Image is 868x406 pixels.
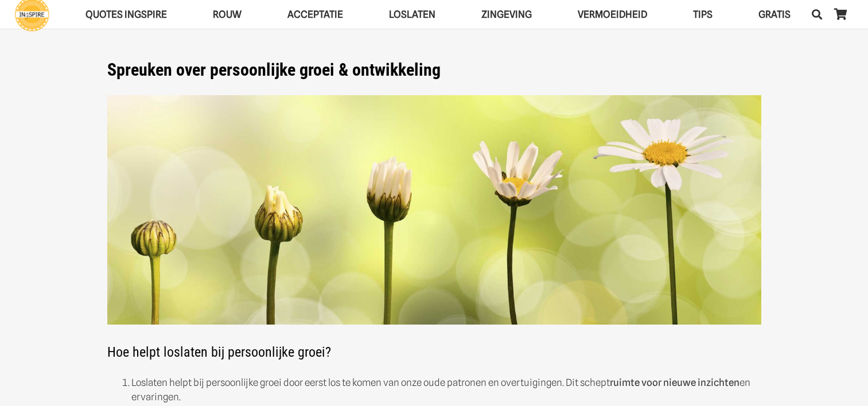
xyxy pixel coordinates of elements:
img: De mooiste spreuken over persoonlijke ontwikkeling en quotes over persoonlijke groei van ingspire [107,95,761,325]
span: Zingeving [481,9,532,20]
span: Acceptatie [287,9,343,20]
strong: ruimte voor nieuwe inzichten [610,377,739,388]
h1: Spreuken over persoonlijke groei & ontwikkeling [107,60,761,80]
span: VERMOEIDHEID [578,9,647,20]
span: TIPS [693,9,713,20]
span: GRATIS [758,9,791,20]
li: Loslaten helpt bij persoonlijke groei door eerst los te komen van onze oude patronen en overtuigi... [131,376,761,404]
span: QUOTES INGSPIRE [85,9,167,20]
span: ROUW [213,9,242,20]
span: Loslaten [389,9,435,20]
